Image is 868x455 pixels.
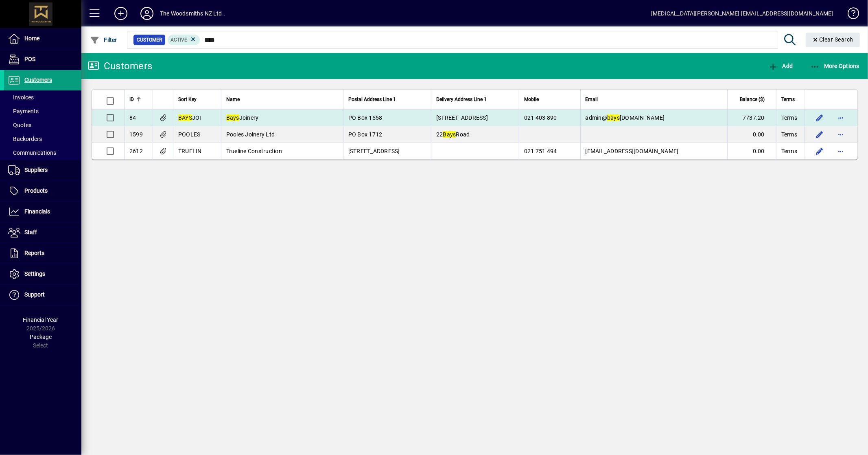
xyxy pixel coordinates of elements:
button: More options [834,111,847,124]
button: Edit [813,128,826,141]
a: Financials [4,202,81,222]
td: 7737.20 [727,110,776,126]
span: Reports [24,250,44,256]
span: Pooles Joinery Ltd [226,131,275,138]
span: Trueline Construction [226,148,282,154]
span: Settings [24,270,45,277]
span: PO Box 1712 [348,131,383,138]
div: ID [129,95,148,104]
span: ID [129,95,134,104]
span: Balance ($) [740,95,765,104]
a: Invoices [4,90,81,104]
span: 22 Road [436,131,470,138]
a: Knowledge Base [842,2,858,28]
span: 84 [129,114,136,121]
button: Add [108,6,134,21]
span: Email [586,95,598,104]
em: Bays [226,114,239,121]
a: Products [4,181,81,201]
button: More options [834,128,847,141]
a: Settings [4,264,81,284]
span: Suppliers [24,167,48,173]
a: Home [4,29,81,49]
span: Postal Address Line 1 [348,95,396,104]
div: The Woodsmiths NZ Ltd . [160,7,225,20]
em: BAYS [178,114,192,121]
span: [EMAIL_ADDRESS][DOMAIN_NAME] [586,148,679,154]
span: Financials [24,208,50,215]
button: Edit [813,145,826,158]
button: More options [834,145,847,158]
span: Backorders [8,136,42,142]
a: Suppliers [4,160,81,180]
button: More Options [808,59,862,73]
span: Package [30,334,52,340]
mat-chip: Activation Status: Active [168,35,200,45]
span: Financial Year [23,317,59,323]
a: Support [4,285,81,305]
span: Sort Key [178,95,197,104]
a: Backorders [4,132,81,146]
span: 1599 [129,131,143,138]
span: JOI [178,114,201,121]
td: 0.00 [727,143,776,159]
em: bays [607,114,620,121]
em: Bays [443,131,456,138]
span: [STREET_ADDRESS] [348,148,400,154]
a: Communications [4,146,81,160]
td: 0.00 [727,126,776,143]
a: Staff [4,222,81,243]
span: Name [226,95,240,104]
button: Profile [134,6,160,21]
span: Customer [137,36,162,44]
span: Customers [24,77,52,83]
span: Home [24,35,39,42]
span: Delivery Address Line 1 [436,95,487,104]
span: Mobile [524,95,539,104]
div: Name [226,95,338,104]
span: Terms [781,130,797,138]
span: Joinery [226,114,259,121]
span: Quotes [8,122,31,128]
span: Support [24,291,45,298]
span: POOLES [178,131,201,138]
span: Communications [8,149,56,156]
span: 021 403 890 [524,114,557,121]
span: Active [171,37,188,43]
button: Edit [813,111,826,124]
a: POS [4,49,81,70]
a: Reports [4,243,81,264]
span: 2612 [129,148,143,154]
span: [STREET_ADDRESS] [436,114,488,121]
span: POS [24,56,35,62]
span: Payments [8,108,39,114]
span: TRUELIN [178,148,202,154]
span: Filter [90,37,117,43]
span: Products [24,187,48,194]
div: Customers [87,59,152,73]
span: Terms [781,95,795,104]
a: Payments [4,104,81,118]
button: Clear [806,33,860,47]
span: PO Box 1558 [348,114,383,121]
span: Clear Search [812,36,854,43]
span: Invoices [8,94,34,101]
span: Terms [781,147,797,155]
span: Add [768,63,793,69]
span: Terms [781,114,797,122]
div: [MEDICAL_DATA][PERSON_NAME] [EMAIL_ADDRESS][DOMAIN_NAME] [651,7,833,20]
button: Add [766,59,795,73]
button: Filter [88,33,119,47]
div: Balance ($) [732,95,772,104]
span: admin@ [DOMAIN_NAME] [586,114,665,121]
a: Quotes [4,118,81,132]
span: 021 751 494 [524,148,557,154]
span: More Options [810,63,860,69]
div: Email [586,95,722,104]
div: Mobile [524,95,575,104]
span: Staff [24,229,37,235]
